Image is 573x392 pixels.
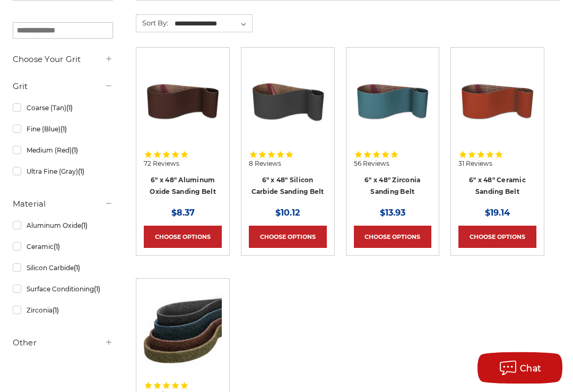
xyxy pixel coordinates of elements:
span: (1) [74,264,80,272]
img: 6" x 48" Zirconia Sanding Belt [354,63,432,140]
a: 6" x 48" Silicon Carbide Sanding Belt [251,176,324,197]
a: 6" x 48" Ceramic Sanding Belt [469,176,526,197]
img: 6" x 48" Silicon Carbide File Belt [249,63,327,140]
h5: Other [13,337,114,350]
a: Coarse (Tan) [13,99,114,118]
span: (1) [78,168,84,176]
a: 6" x 48" Zirconia Sanding Belt [354,56,432,158]
span: 72 Reviews [144,161,179,167]
label: Sort By: [136,15,168,31]
a: Fine (Blue) [13,120,114,139]
a: Choose Options [144,226,222,248]
select: Sort By: [173,16,252,32]
a: 6" x 48" Aluminum Oxide Sanding Belt [150,176,216,197]
img: 6"x48" Surface Conditioning Sanding Belts [144,294,222,372]
span: (1) [60,126,67,133]
a: 6" x 48" Zirconia Sanding Belt [364,176,420,197]
a: Surface Conditioning [13,280,114,299]
a: Ceramic [13,238,114,256]
span: Chat [520,363,542,373]
span: $10.12 [275,208,300,218]
a: Ultra Fine (Gray) [13,163,114,181]
span: (1) [54,243,60,251]
a: 6" x 48" Aluminum Oxide Sanding Belt [144,56,222,158]
span: (1) [53,307,59,315]
a: 6" x 48" Silicon Carbide File Belt [249,56,327,158]
span: $13.93 [380,208,405,218]
a: 6" x 48" Ceramic Sanding Belt [458,56,536,158]
span: (1) [81,222,88,230]
span: 56 Reviews [354,161,389,167]
a: Aluminum Oxide [13,217,114,235]
h5: Grit [13,81,114,93]
img: 6" x 48" Aluminum Oxide Sanding Belt [144,63,222,140]
h5: Material [13,198,114,211]
img: 6" x 48" Ceramic Sanding Belt [458,63,536,140]
a: Choose Options [354,226,432,248]
a: Zirconia [13,301,114,320]
span: 8 Reviews [249,161,281,167]
a: Medium (Red) [13,141,114,160]
span: (1) [66,104,73,112]
span: $19.14 [485,208,510,218]
span: (1) [94,286,100,293]
a: Choose Options [249,226,327,248]
a: 6"x48" Surface Conditioning Sanding Belts [144,287,222,389]
a: Choose Options [458,226,536,248]
span: $8.37 [171,208,195,218]
h5: Choose Your Grit [13,54,114,66]
span: (1) [72,147,78,155]
a: Silicon Carbide [13,259,114,278]
button: Chat [477,352,562,384]
span: 31 Reviews [458,161,492,167]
